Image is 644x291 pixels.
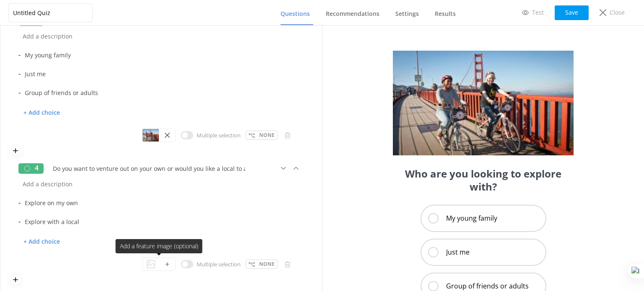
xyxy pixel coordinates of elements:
[18,193,304,212] div: -
[516,5,550,20] a: Test
[18,64,304,83] div: -
[18,46,304,64] div: -
[21,193,296,212] input: Choice
[197,131,241,140] p: Multiple selection
[21,46,296,64] input: Choice
[555,5,589,20] button: Save
[532,8,544,17] p: Test
[21,64,296,83] input: Choice
[393,51,574,155] img: 853-1758078280.jpeg
[21,83,296,102] input: Choice
[259,131,275,139] p: None
[391,167,576,193] h1: Who are you looking to explore with?
[280,10,310,18] span: Questions
[446,247,470,258] p: Just me
[18,234,65,249] p: + Add choice
[197,260,241,269] p: Multiple selection
[49,159,249,178] input: Add a title
[610,8,625,17] p: Close
[18,212,304,231] div: -
[18,163,44,174] div: 4
[326,10,379,18] span: Recommendations
[395,10,419,18] span: Settings
[18,106,65,120] p: + Add choice
[259,260,275,268] p: None
[435,10,456,18] span: Results
[21,212,296,231] input: Choice
[18,175,304,193] input: Add a description
[18,27,304,46] input: Add a description
[18,83,304,102] div: -
[446,213,497,224] p: My young family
